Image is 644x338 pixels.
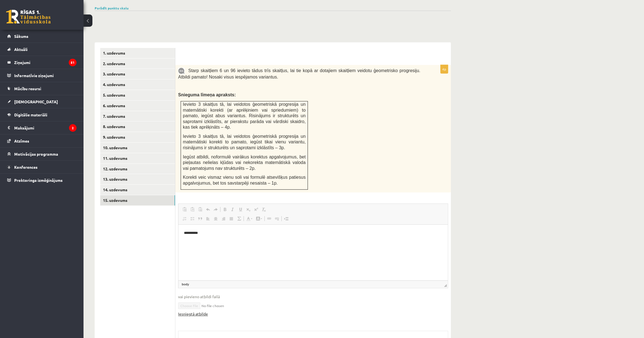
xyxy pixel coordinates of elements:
[100,48,175,58] a: 1. uzdevums
[7,134,77,147] a: Atzīmes
[7,43,77,56] a: Aktuāli
[100,164,175,174] a: 12. uzdevums
[181,215,188,222] a: Insert/Remove Numbered List
[100,69,175,79] a: 3. uzdevums
[188,215,196,222] a: Insert/Remove Bulleted List
[14,165,38,170] span: Konferences
[178,311,208,317] a: Iesniegtā atbilde
[7,174,77,187] a: Proktoringa izmēģinājums
[181,56,183,58] img: Balts.png
[14,138,29,143] span: Atzīmes
[183,102,306,129] span: Ievieto 3 skaitļus tā, lai veidotos ģeometriskā progresija un matemātiski korekti (ar aprēķiniem ...
[100,111,175,121] a: 7. uzdevums
[244,206,252,213] a: Subscript
[100,121,175,132] a: 8. uzdevums
[196,206,204,213] a: Paste from Word
[14,47,28,52] span: Aktuāli
[7,95,77,108] a: [DEMOGRAPHIC_DATA]
[7,148,77,160] a: Motivācijas programma
[7,69,77,82] a: Informatīvie ziņojumi
[14,178,63,183] span: Proktoringa izmēģinājums
[69,124,77,132] i: 2
[95,6,129,10] a: Parādīt punktu skalu
[178,294,448,300] span: vai pievieno atbildi failā
[196,215,204,222] a: Block Quote
[181,206,188,213] a: Paste (Ctrl+V)
[178,68,420,79] span: Starp skaitļiem 6 un 96 ievieto tādus trīs skaitļus, lai tie kopā ar dotajiem skaitļiem veidotu ģ...
[221,206,229,213] a: Bold (Ctrl+B)
[7,108,77,121] a: Digitālie materiāli
[178,225,448,280] iframe: Rich Text Editor, wiswyg-editor-user-answer-47433879845800
[100,195,175,205] a: 15. uzdevums
[188,206,196,213] a: Paste as plain text (Ctrl+Shift+V)
[235,215,243,222] a: Math
[7,56,77,69] a: Ziņojumi51
[100,143,175,153] a: 10. uzdevums
[227,215,235,222] a: Justify
[440,65,448,74] p: 4p
[6,10,51,24] a: Rīgas 1. Tālmācības vidusskola
[183,175,306,185] span: Korekti veic vismaz vienu soli vai formulē atsevišķus patiesus apgalvojumus, bet tos savstarpēji ...
[14,34,28,39] span: Sākums
[244,215,254,222] a: Text Colour
[100,185,175,195] a: 14. uzdevums
[100,174,175,184] a: 13. uzdevums
[14,121,77,134] legend: Maksājumi
[254,215,264,222] a: Background Colour
[100,79,175,90] a: 4. uzdevums
[212,215,220,222] a: Centre
[265,215,273,222] a: Link (Ctrl+K)
[212,206,220,213] a: Redo (Ctrl+Y)
[100,101,175,111] a: 6. uzdevums
[178,68,185,74] img: 9k=
[100,90,175,100] a: 5. uzdevums
[7,161,77,173] a: Konferences
[69,59,77,66] i: 51
[273,215,281,222] a: Unlink
[183,155,306,171] span: Iegūst atbildi, noformulē vairākus korektus apgalvojumus, bet pieļautas nelielas kļūdas vai nekor...
[183,134,306,150] span: Ievieto 3 skaitļus tā, lai veidotos ģeometriskā progresija un matemātiski korekti to pamato, iegū...
[14,86,41,91] span: Mācību resursi
[204,215,212,222] a: Align Left
[14,151,58,156] span: Motivācijas programma
[14,99,58,104] span: [DEMOGRAPHIC_DATA]
[7,82,77,95] a: Mācību resursi
[181,282,190,287] a: body element
[7,30,77,43] a: Sākums
[444,284,447,287] span: Drag to resize
[220,215,227,222] a: Align Right
[204,206,212,213] a: Undo (Ctrl+Z)
[237,206,244,213] a: Underline (Ctrl+U)
[14,56,77,69] legend: Ziņojumi
[14,112,47,117] span: Digitālie materiāli
[260,206,268,213] a: Remove Format
[100,58,175,69] a: 2. uzdevums
[229,206,237,213] a: Italic (Ctrl+I)
[252,206,260,213] a: Superscript
[7,121,77,134] a: Maksājumi2
[14,69,77,82] legend: Informatīvie ziņojumi
[282,215,290,222] a: Insert Page Break for Printing
[100,153,175,163] a: 11. uzdevums
[100,132,175,142] a: 9. uzdevums
[178,92,236,97] span: Snieguma līmeņa apraksts:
